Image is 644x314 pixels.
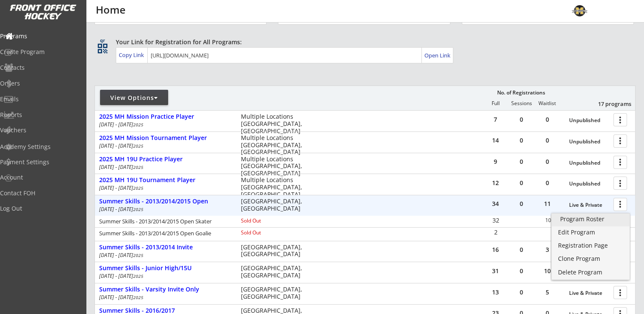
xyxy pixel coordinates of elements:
[96,42,109,55] button: qr_code
[535,289,560,295] div: 5
[569,139,609,145] div: Unpublished
[613,177,627,190] button: more_vert
[241,177,308,198] div: Multiple Locations [GEOGRAPHIC_DATA], [GEOGRAPHIC_DATA]
[535,268,560,274] div: 10
[133,294,143,300] em: 2025
[133,122,143,128] em: 2025
[99,177,232,184] div: 2025 MH 19U Tournament Player
[483,117,508,123] div: 7
[509,159,534,165] div: 0
[483,247,508,253] div: 16
[535,137,560,143] div: 0
[99,207,229,212] div: [DATE] - [DATE]
[99,244,232,251] div: Summer Skills - 2013/2014 Invite
[241,244,308,258] div: [GEOGRAPHIC_DATA], [GEOGRAPHIC_DATA]
[569,160,609,166] div: Unpublished
[99,113,232,120] div: 2025 MH Mission Practice Player
[534,100,560,106] div: Waitlist
[241,265,308,279] div: [GEOGRAPHIC_DATA], [GEOGRAPHIC_DATA]
[569,117,609,123] div: Unpublished
[613,156,627,169] button: more_vert
[613,286,627,299] button: more_vert
[99,274,229,279] div: [DATE] - [DATE]
[133,143,143,149] em: 2025
[483,289,508,295] div: 13
[509,201,534,207] div: 0
[133,273,143,279] em: 2025
[535,201,560,207] div: 11
[241,113,308,134] div: Multiple Locations [GEOGRAPHIC_DATA], [GEOGRAPHIC_DATA]
[99,198,232,205] div: Summer Skills - 2013/2014/2015 Open
[99,186,229,191] div: [DATE] - [DATE]
[495,90,547,96] div: No. of Registrations
[552,214,630,226] a: Program Roster
[99,231,229,236] div: Summer Skills - 2013/2014/2015 Open Goalie
[552,240,630,253] a: Registration Page
[99,156,232,163] div: 2025 MH 19U Practice Player
[535,159,560,165] div: 0
[613,113,627,126] button: more_vert
[119,51,146,59] div: Copy Link
[483,201,508,207] div: 34
[509,247,534,253] div: 0
[424,49,451,61] a: Open Link
[99,134,232,142] div: 2025 MH Mission Tournament Player
[99,122,229,127] div: [DATE] - [DATE]
[509,289,534,295] div: 0
[483,217,508,223] div: 32
[535,247,560,253] div: 3
[483,180,508,186] div: 12
[535,180,560,186] div: 0
[241,286,308,300] div: [GEOGRAPHIC_DATA], [GEOGRAPHIC_DATA]
[483,159,508,165] div: 9
[509,100,534,106] div: Sessions
[560,216,621,222] div: Program Roster
[558,243,623,248] div: Registration Page
[535,218,561,223] div: 10
[509,268,534,274] div: 0
[509,180,534,186] div: 0
[535,117,560,123] div: 0
[97,38,107,43] div: qr
[424,52,451,59] div: Open Link
[133,206,143,212] em: 2025
[509,137,534,143] div: 0
[99,295,229,300] div: [DATE] - [DATE]
[99,286,232,293] div: Summer Skills - Varsity Invite Only
[99,165,229,170] div: [DATE] - [DATE]
[133,252,143,258] em: 2025
[483,137,508,143] div: 14
[587,100,631,108] div: 17 programs
[241,230,296,235] div: Sold Out
[241,218,296,223] div: Sold Out
[241,156,308,177] div: Multiple Locations [GEOGRAPHIC_DATA], [GEOGRAPHIC_DATA]
[558,229,623,235] div: Edit Program
[241,198,308,212] div: [GEOGRAPHIC_DATA], [GEOGRAPHIC_DATA]
[483,229,508,235] div: 2
[509,117,534,123] div: 0
[569,202,609,208] div: Live & Private
[613,134,627,148] button: more_vert
[99,253,229,258] div: [DATE] - [DATE]
[99,265,232,272] div: Summer Skills - Junior High/15U
[133,185,143,191] em: 2025
[116,38,609,46] div: Your Link for Registration for All Programs:
[558,256,623,262] div: Clone Program
[133,164,143,170] em: 2025
[99,143,229,148] div: [DATE] - [DATE]
[241,134,308,156] div: Multiple Locations [GEOGRAPHIC_DATA], [GEOGRAPHIC_DATA]
[558,269,623,275] div: Delete Program
[99,219,229,224] div: Summer Skills - 2013/2014/2015 Open Skater
[613,198,627,211] button: more_vert
[483,268,508,274] div: 31
[552,227,630,240] a: Edit Program
[483,100,508,106] div: Full
[100,94,168,102] div: View Options
[569,181,609,187] div: Unpublished
[569,290,609,296] div: Live & Private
